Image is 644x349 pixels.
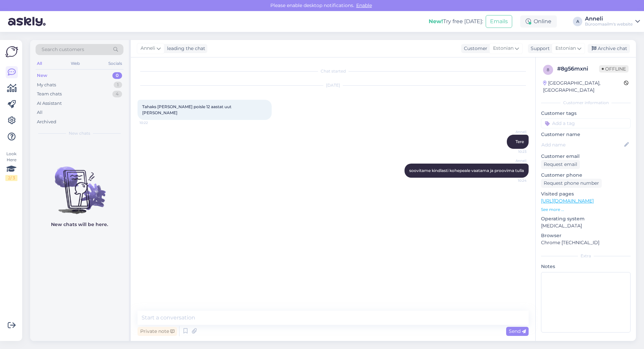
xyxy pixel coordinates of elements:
[501,158,527,163] span: Anneli
[69,130,90,136] span: New chats
[354,2,374,8] span: Enable
[37,72,47,79] div: New
[501,149,527,154] span: 10:23
[528,45,550,52] div: Support
[520,15,557,28] div: Online
[541,118,631,128] input: Add a tag
[138,327,177,336] div: Private note
[112,91,122,97] div: 4
[585,16,633,21] div: Anneli
[36,59,43,68] div: All
[541,141,623,148] input: Add name
[409,168,524,173] span: soovitame kindlasti kohepeale vaatama ja proovima tulla
[486,15,512,28] button: Emails
[585,21,633,27] div: Büroomaailm's website
[541,172,631,179] p: Customer phone
[541,263,631,270] p: Notes
[138,68,529,74] div: Chat started
[541,100,631,106] div: Customer information
[114,82,122,88] div: 1
[541,179,602,188] div: Request phone number
[516,139,524,144] span: Tere
[543,80,624,94] div: [GEOGRAPHIC_DATA], [GEOGRAPHIC_DATA]
[5,175,17,181] div: 2 / 3
[461,45,487,52] div: Customer
[5,151,17,181] div: Look Here
[164,45,205,52] div: leading the chat
[547,67,549,72] span: 8
[557,65,599,73] div: # 8g56mxni
[141,45,155,52] span: Anneli
[37,82,56,88] div: My chats
[541,131,631,138] p: Customer name
[112,72,122,79] div: 0
[138,82,529,88] div: [DATE]
[541,198,594,204] a: [URL][DOMAIN_NAME]
[30,155,129,215] img: No chats
[5,45,18,58] img: Askly Logo
[37,109,43,116] div: All
[541,110,631,117] p: Customer tags
[541,207,631,213] p: See more ...
[42,46,84,53] span: Search customers
[429,17,483,26] div: Try free [DATE]:
[142,104,232,115] span: Tahaks [PERSON_NAME] poisle 12 aastat uut [PERSON_NAME]
[69,59,81,68] div: Web
[541,190,631,198] p: Visited pages
[501,178,527,183] span: 10:24
[51,221,108,228] p: New chats will be here.
[37,91,62,97] div: Team chats
[541,153,631,160] p: Customer email
[493,45,514,52] span: Estonian
[501,129,527,134] span: Anneli
[37,100,62,107] div: AI Assistant
[541,253,631,259] div: Extra
[585,16,640,27] a: AnneliBüroomaailm's website
[541,215,631,222] p: Operating system
[541,222,631,229] p: [MEDICAL_DATA]
[599,65,629,73] span: Offline
[107,59,123,68] div: Socials
[573,17,582,26] div: A
[509,328,526,334] span: Send
[541,239,631,246] p: Chrome [TECHNICAL_ID]
[37,119,56,125] div: Archived
[541,232,631,239] p: Browser
[555,45,576,52] span: Estonian
[140,120,165,125] span: 10:22
[429,18,443,25] b: New!
[541,160,580,169] div: Request email
[588,44,630,53] div: Archive chat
